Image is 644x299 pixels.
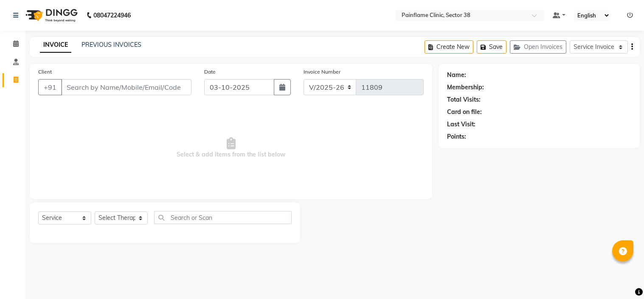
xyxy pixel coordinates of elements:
span: Select & add items from the list below [38,105,424,191]
a: PREVIOUS INVOICES [82,41,141,48]
input: Search by Name/Mobile/Email/Code [61,79,191,95]
div: Last Visit: [447,120,475,129]
label: Client [38,68,52,76]
button: Open Invoices [510,40,566,54]
button: Save [477,40,506,54]
button: +91 [38,79,62,95]
iframe: chat widget [608,265,636,290]
div: Card on file: [447,108,482,117]
img: logo [22,3,80,27]
div: Points: [447,132,466,141]
button: Create New [425,40,473,54]
div: Membership: [447,83,484,92]
input: Search or Scan [154,211,292,224]
div: Name: [447,71,466,80]
a: INVOICE [40,37,71,53]
b: 08047224946 [93,3,131,27]
div: Total Visits: [447,95,481,104]
label: Invoice Number [304,68,340,76]
label: Date [204,68,216,76]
